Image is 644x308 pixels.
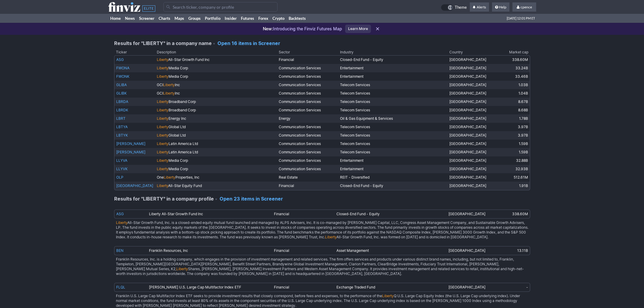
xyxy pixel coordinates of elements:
span: Liberty [157,66,169,70]
a: OLP [116,175,123,180]
td: Communication Services [277,72,338,81]
span: Liberty [157,125,169,129]
td: [GEOGRAPHIC_DATA] [447,283,488,292]
th: Industry [338,49,448,55]
td: Franklin Resources, Inc. is a holding company, which engages in the provision of investment manag... [114,255,530,278]
a: Open 16 items in Screener [217,40,280,46]
td: [GEOGRAPHIC_DATA] [448,156,489,165]
span: • [215,196,217,202]
a: Help [492,2,509,12]
td: Global Ltd [155,131,277,140]
a: Forex [256,14,270,23]
td: Entertainment [338,165,448,173]
td: 1.59B [489,140,530,148]
td: [GEOGRAPHIC_DATA] [448,140,489,148]
a: News [123,14,137,23]
span: Liberty [382,294,394,298]
th: Sector [277,49,338,55]
td: Communication Services [277,165,338,173]
td: Financial [277,182,338,190]
td: [GEOGRAPHIC_DATA] [448,114,489,123]
td: Communication Services [277,123,338,131]
span: Liberty [157,167,169,171]
td: All-Star Growth Fund, Inc. is a closed-ended equity mutual fund launched and managed by ALPS Advi... [114,219,530,241]
td: [GEOGRAPHIC_DATA] [448,64,489,72]
td: 1.91B [489,182,530,190]
td: Latin America Ltd [155,148,277,156]
a: Groups [186,14,203,23]
td: Exchange Traded Fund [335,283,447,292]
td: Global Ltd [155,123,277,131]
td: Telecom Services [338,98,448,106]
a: Screener [137,14,156,23]
a: GLIBA [116,83,127,87]
td: 8.67B [489,98,530,106]
td: Broadband Corp [155,98,277,106]
td: 33.24B [489,64,530,72]
td: [GEOGRAPHIC_DATA] [448,148,489,156]
td: Telecom Services [338,106,448,114]
td: Entertainment [338,64,448,72]
td: [GEOGRAPHIC_DATA] [448,55,489,64]
a: Learn More [345,25,371,33]
td: Media Corp [155,156,277,165]
td: [GEOGRAPHIC_DATA] [448,81,489,89]
a: Backtests [287,14,308,23]
td: Real Estate [277,173,338,182]
span: Liberty [157,141,169,146]
a: Open 23 items in Screener [220,196,283,202]
td: 1.78B [489,114,530,123]
td: Media Corp [155,72,277,81]
td: Closed-End Fund - Equity [335,210,447,219]
td: [PERSON_NAME] U.S. Large Cap Multifactor Index ETF [147,283,272,292]
a: Charts [156,14,172,23]
span: Liberty [157,116,169,121]
p: Introducing the Finviz Futures Map [263,26,342,32]
a: Home [108,14,123,23]
a: FWONK [116,74,129,79]
td: Communication Services [277,140,338,148]
td: Telecom Services [338,89,448,98]
span: Liberty [157,183,168,188]
a: LBTYA [116,125,128,129]
td: 32.93B [489,165,530,173]
td: Media Corp [155,64,277,72]
h4: Results for "LIBERTY" in a company profile [114,190,530,205]
a: FWONA [116,66,129,70]
a: cpence [512,2,536,12]
td: Communication Services [277,106,338,114]
td: [GEOGRAPHIC_DATA] [448,131,489,140]
a: ASG [116,57,124,62]
h4: Results for "LIBERTY" in a company name [114,35,530,49]
a: LBRDA [116,99,128,104]
a: Theme [441,4,467,11]
a: LBRT [116,116,126,121]
td: Telecom Services [338,148,448,156]
td: Media Corp [155,165,277,173]
td: [GEOGRAPHIC_DATA] [448,98,489,106]
span: Liberty [164,175,175,180]
td: [GEOGRAPHIC_DATA] [447,246,488,255]
span: Liberty [116,220,127,225]
a: ASG [116,212,124,216]
td: Telecom Services [338,81,448,89]
td: Communication Services [277,89,338,98]
a: Portfolio [203,14,223,23]
td: 8.68B [489,106,530,114]
span: Liberty [163,91,175,95]
td: Liberty All-Star Growth Fund Inc [147,210,272,219]
td: REIT - Diversified [338,173,448,182]
td: 1.04B [489,89,530,98]
span: [DATE] 12:01 PM ET [507,14,535,23]
span: Liberty [157,74,169,79]
td: [GEOGRAPHIC_DATA] [448,182,489,190]
th: Ticker [114,49,155,55]
td: Financial [277,55,338,64]
td: [GEOGRAPHIC_DATA] [448,106,489,114]
td: [GEOGRAPHIC_DATA] [448,165,489,173]
span: Liberty [157,133,169,137]
td: Energy [277,114,338,123]
td: Asset Management [335,246,447,255]
td: Closed-End Fund - Equity [338,182,448,190]
span: Liberty [163,83,175,87]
